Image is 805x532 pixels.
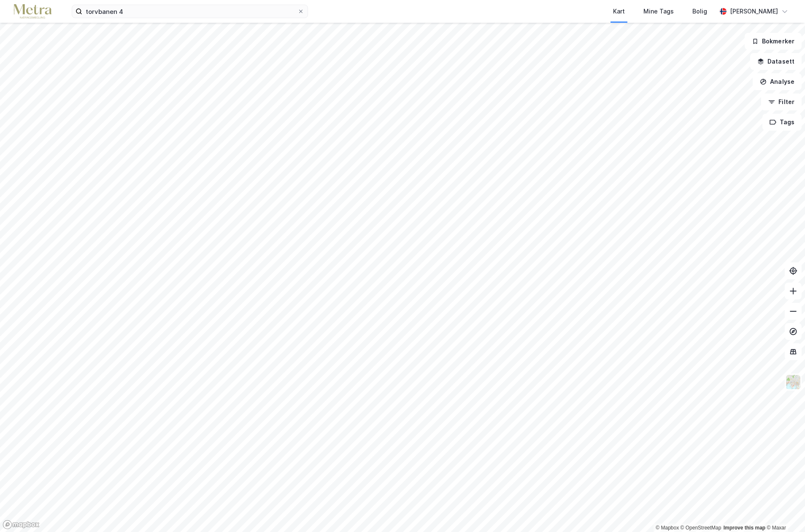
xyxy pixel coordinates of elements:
[656,525,679,531] a: Mapbox
[763,492,805,532] iframe: Chat Widget
[730,6,778,16] div: [PERSON_NAME]
[753,73,802,90] button: Analyse
[3,520,40,529] a: Mapbox homepage
[763,492,805,532] div: Kontrollprogram for chat
[82,5,297,18] input: Søk på adresse, matrikkel, gårdeiere, leietakere eller personer
[724,525,765,531] a: Improve this map
[745,33,802,50] button: Bokmerker
[762,114,802,131] button: Tags
[14,4,51,19] img: metra-logo.256734c3b2bbffee19d4.png
[785,374,801,390] img: Z
[643,6,674,16] div: Mine Tags
[613,6,625,16] div: Kart
[681,525,721,531] a: OpenStreetMap
[750,53,802,70] button: Datasett
[692,6,707,16] div: Bolig
[761,94,802,110] button: Filter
